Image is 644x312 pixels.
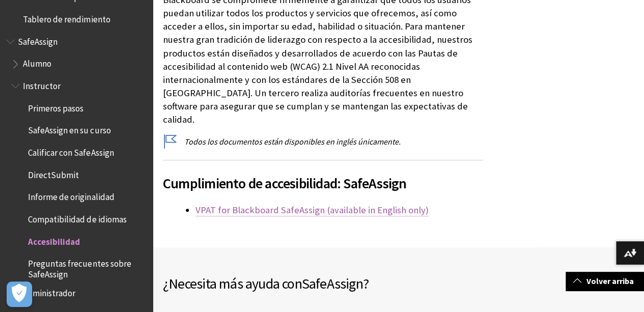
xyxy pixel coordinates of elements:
[28,122,110,135] span: SafeAssign en su curso
[23,284,75,298] span: Administrador
[28,99,83,113] span: Primeros pasos
[28,233,80,246] span: Accesibilidad
[18,33,58,46] span: SafeAssign
[195,204,429,216] a: VPAT for Blackboard SafeAssign (available in English only)
[23,77,61,91] span: Instructor
[6,33,147,301] nav: Book outline for Blackboard SafeAssign
[566,272,644,291] a: Volver arriba
[302,274,363,293] span: SafeAssign
[28,210,126,224] span: Compatibilidad de idiomas
[23,55,51,69] span: Alumno
[163,160,483,194] h2: Cumplimiento de accesibilidad: SafeAssign
[28,188,114,202] span: Informe de originalidad
[28,255,146,279] span: Preguntas frecuentes sobre SafeAssign
[7,281,32,307] button: Abrir preferencias
[163,273,634,294] h2: ¿Necesita más ayuda con ?
[163,136,483,147] p: Todos los documentos están disponibles en inglés únicamente.
[28,144,114,157] span: Calificar con SafeAssign
[23,10,110,24] span: Tablero de rendimiento
[28,166,79,180] span: DirectSubmit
